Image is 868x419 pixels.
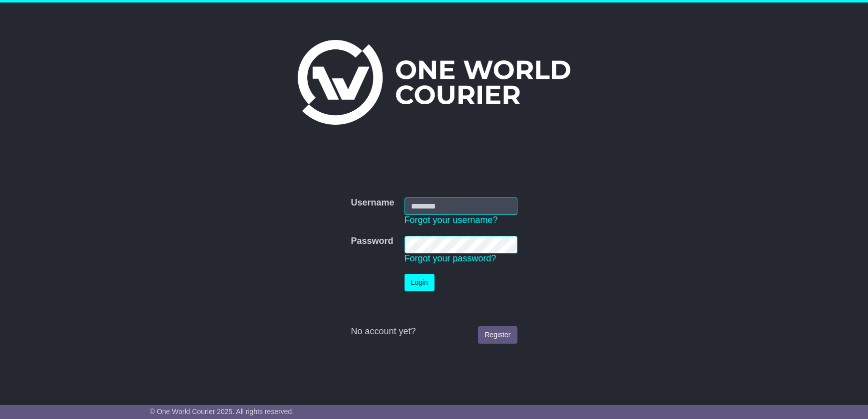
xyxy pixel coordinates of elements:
[351,326,517,337] div: No account yet?
[351,236,393,247] label: Password
[405,215,498,225] a: Forgot your username?
[351,198,394,209] label: Username
[478,326,517,344] a: Register
[298,40,570,125] img: One World
[405,274,434,291] button: Login
[150,408,294,416] span: © One World Courier 2025. All rights reserved.
[405,253,496,263] a: Forgot your password?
